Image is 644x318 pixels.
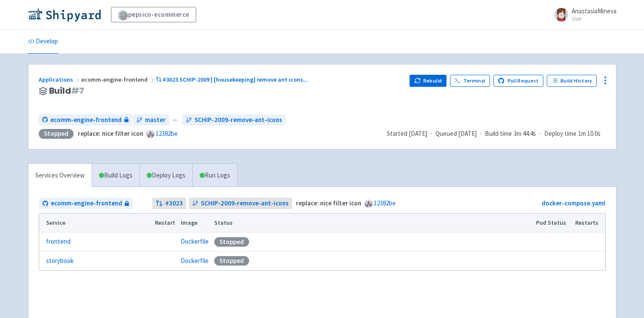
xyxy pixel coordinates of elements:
th: Pod Status [533,214,572,232]
span: ecomm-engine-frontend [81,76,156,83]
span: AnastasiaMineva [572,7,616,15]
time: [DATE] [458,129,477,138]
a: ecomm-engine-frontend [39,198,132,209]
img: Shipyard logo [28,8,101,21]
span: SCHIP-2009-remove-ant-icons [194,115,282,125]
a: 12382be [156,129,178,138]
th: Status [211,214,533,232]
span: #3023 SCHIP-2009 | [housekeeping] remove ant icons ... [163,76,308,83]
a: master [133,114,169,126]
a: Dockerfile [181,257,209,265]
div: · · · [387,129,606,139]
a: Deploy Logs [139,164,192,187]
a: Dockerfile [181,237,209,245]
div: Stopped [39,129,74,139]
a: Run Logs [192,164,237,187]
span: Started [387,129,427,138]
span: Deploy time [544,129,576,139]
th: Service [39,214,152,232]
div: Stopped [214,256,249,266]
a: storybook [46,256,74,266]
span: Build [49,86,84,96]
span: master [145,115,166,125]
th: Restarts [572,214,605,232]
a: #3023 [152,198,186,209]
a: Pull Request [493,75,544,87]
a: Develop [28,30,58,54]
a: pepsico-ecommerce [111,7,196,22]
time: [DATE] [409,129,427,138]
span: SCHIP-2009-remove-ant-icons [201,199,289,208]
strong: replace: nice filter icon [78,129,143,138]
small: User [572,16,616,21]
span: ecomm-engine-frontend [51,199,122,208]
strong: # 3023 [165,199,183,208]
a: docker-compose.yaml [542,199,605,207]
span: ← [173,115,179,125]
th: Image [178,214,211,232]
a: 12382be [374,199,396,207]
a: ecomm-engine-frontend [39,114,132,126]
button: Rebuild [410,75,447,87]
div: Stopped [214,237,249,247]
th: Restart [152,214,178,232]
span: Build time [485,129,512,139]
a: Applications [39,76,81,83]
a: SCHIP-2009-remove-ant-icons [182,114,286,126]
a: frontend [46,237,71,247]
a: Terminal [450,75,490,87]
span: Queued [435,129,477,138]
a: Services Overview [28,164,92,187]
span: ecomm-engine-frontend [50,115,122,125]
a: SCHIP-2009-remove-ant-icons [189,198,292,209]
span: 1m 10.0s [578,129,601,139]
strong: replace: nice filter icon [296,199,361,207]
span: 3m 44.4s [514,129,536,139]
a: #3023 SCHIP-2009 | [housekeeping] remove ant icons... [156,76,310,83]
span: # 7 [71,85,84,97]
a: Build History [547,75,597,87]
a: Build Logs [92,164,139,187]
a: AnastasiaMineva User [549,8,616,21]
